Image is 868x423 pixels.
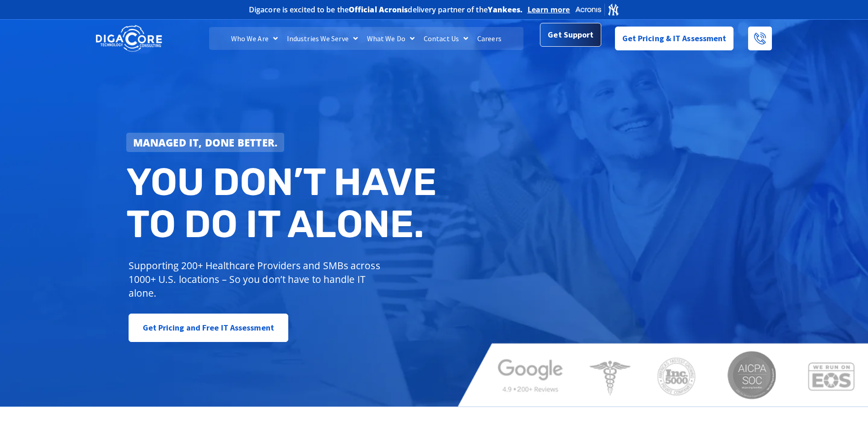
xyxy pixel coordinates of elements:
[528,5,570,14] a: Learn more
[226,27,282,50] a: Who We Are
[362,27,419,50] a: What We Do
[349,5,408,15] b: Official Acronis
[548,26,593,44] span: Get Support
[143,319,274,337] span: Get Pricing and Free IT Assessment
[473,27,506,50] a: Careers
[622,29,727,48] span: Get Pricing & IT Assessment
[209,27,523,50] nav: Menu
[129,314,288,342] a: Get Pricing and Free IT Assessment
[615,27,734,50] a: Get Pricing & IT Assessment
[126,161,441,245] h2: You don’t have to do IT alone.
[133,136,278,149] strong: Managed IT, done better.
[129,259,384,300] p: Supporting 200+ Healthcare Providers and SMBs across 1000+ U.S. locations – So you don’t have to ...
[419,27,473,50] a: Contact Us
[575,3,620,16] img: Acronis
[96,24,162,53] img: DigaCore Technology Consulting
[249,6,523,13] h2: Digacore is excited to be the delivery partner of the
[540,23,601,47] a: Get Support
[282,27,362,50] a: Industries We Serve
[126,133,285,152] a: Managed IT, done better.
[488,5,523,15] b: Yankees.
